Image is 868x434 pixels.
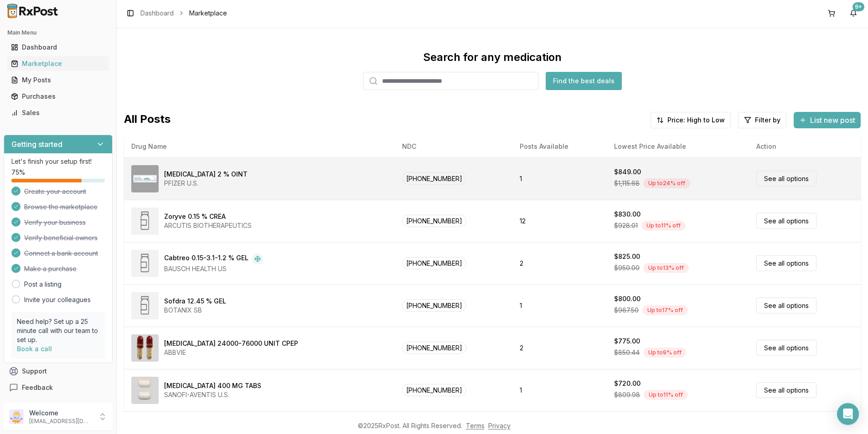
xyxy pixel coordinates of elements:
td: 1 [512,369,607,411]
span: Make a purchase [24,264,77,273]
span: [PHONE_NUMBER] [402,299,466,312]
span: $1,115.68 [614,179,640,188]
a: See all options [756,171,816,187]
div: [MEDICAL_DATA] 400 MG TABS [164,381,261,390]
div: Dashboard [11,43,105,52]
div: Cabtreo 0.15-3.1-1.2 % GEL [164,253,248,264]
span: 75 % [11,168,25,177]
div: $720.00 [614,379,641,388]
button: Dashboard [4,40,113,55]
span: $950.00 [614,263,640,273]
p: Let's finish your setup first! [11,157,105,166]
th: Lowest Price Available [607,136,749,157]
a: See all options [756,213,816,229]
th: Action [749,136,861,157]
span: Marketplace [189,9,227,18]
span: $809.98 [614,390,640,399]
p: Need help? Set up a 25 minute call with our team to set up. [17,317,99,344]
button: Feedback [4,379,113,396]
div: Zoryve 0.15 % CREA [164,212,226,221]
h2: Main Menu [7,29,109,36]
button: Price: High to Low [651,112,731,128]
span: $967.50 [614,306,639,315]
img: Sofdra 12.45 % GEL [131,292,159,319]
button: Filter by [738,112,786,128]
a: Post a listing [24,280,62,289]
a: See all options [756,298,816,313]
span: [PHONE_NUMBER] [402,215,466,227]
div: 9+ [852,2,864,11]
div: Open Intercom Messenger [837,403,859,425]
button: Support [4,363,113,379]
div: $849.00 [614,167,641,177]
img: User avatar [9,409,24,424]
p: Welcome [29,409,93,418]
div: ABBVIE [164,348,298,357]
span: [PHONE_NUMBER] [402,342,466,354]
div: Up to 13 % off [643,263,689,273]
div: Search for any medication [423,50,562,65]
span: Verify your business [24,218,86,227]
span: $850.44 [614,348,640,357]
div: Up to 9 % off [643,348,687,358]
div: Purchases [11,92,105,101]
span: Browse the marketplace [24,202,98,212]
a: Purchases [7,88,109,105]
h3: Getting started [11,139,62,150]
td: 2 [512,327,607,369]
button: My Posts [4,73,113,87]
nav: breadcrumb [140,9,227,18]
div: [MEDICAL_DATA] 24000-76000 UNIT CPEP [164,339,298,348]
a: Terms [466,422,485,429]
div: ARCUTIS BIOTHERAPEUTICS [164,221,252,230]
span: Filter by [755,116,780,125]
div: $825.00 [614,252,640,261]
td: 1 [512,284,607,327]
a: Invite your colleagues [24,295,91,304]
p: [EMAIL_ADDRESS][DOMAIN_NAME] [29,418,93,425]
div: BOTANIX SB [164,306,226,315]
img: Eucrisa 2 % OINT [131,165,159,192]
td: 2 [512,242,607,284]
div: Sales [11,108,105,117]
th: Drug Name [124,136,395,157]
th: Posts Available [512,136,607,157]
div: BAUSCH HEALTH US [164,264,263,273]
a: Privacy [488,422,511,429]
a: See all options [756,255,816,271]
div: $830.00 [614,210,641,219]
a: Dashboard [7,39,109,56]
span: List new post [810,115,855,126]
div: Up to 11 % off [644,390,688,400]
a: Marketplace [7,56,109,72]
a: My Posts [7,72,109,88]
img: Zoryve 0.15 % CREA [131,207,159,235]
button: Purchases [4,89,113,104]
a: List new post [794,116,861,126]
span: Feedback [22,383,53,392]
th: NDC [395,136,512,157]
button: Sales [4,106,113,120]
button: Find the best deals [546,72,622,90]
div: Sofdra 12.45 % GEL [164,297,226,306]
span: Create your account [24,187,86,196]
a: Book a call [17,345,52,353]
span: $928.01 [614,221,638,230]
div: Up to 11 % off [641,221,686,231]
span: Connect a bank account [24,249,98,258]
div: Up to 24 % off [643,178,690,188]
div: SANOFI-AVENTIS U.S. [164,390,261,399]
img: Multaq 400 MG TABS [131,377,159,404]
a: Sales [7,105,109,121]
button: List new post [794,112,861,128]
img: RxPost Logo [4,4,62,18]
div: My Posts [11,76,105,85]
div: $800.00 [614,294,641,303]
div: Marketplace [11,59,105,68]
div: [MEDICAL_DATA] 2 % OINT [164,170,248,179]
a: See all options [756,382,816,398]
a: See all options [756,340,816,356]
span: [PHONE_NUMBER] [402,172,466,185]
img: Cabtreo 0.15-3.1-1.2 % GEL [131,250,159,277]
div: $775.00 [614,337,640,346]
